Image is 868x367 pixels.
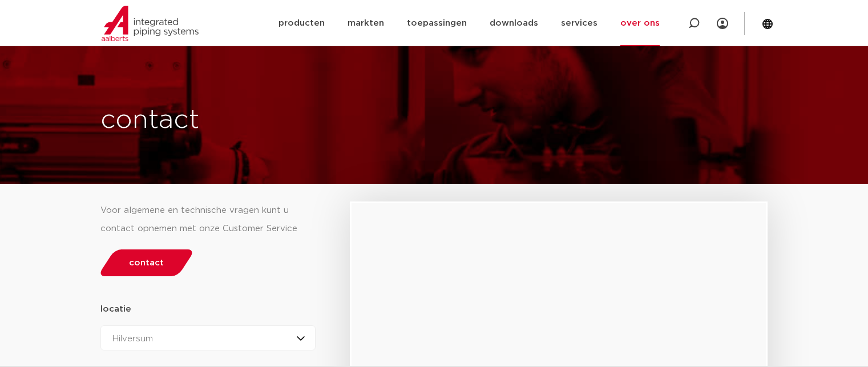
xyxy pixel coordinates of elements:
[129,259,164,267] span: contact
[100,201,316,238] div: Voor algemene en technische vragen kunt u contact opnemen met onze Customer Service
[112,334,153,343] span: Hilversum
[97,249,195,276] a: contact
[100,102,476,139] h1: contact
[100,305,131,313] strong: locatie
